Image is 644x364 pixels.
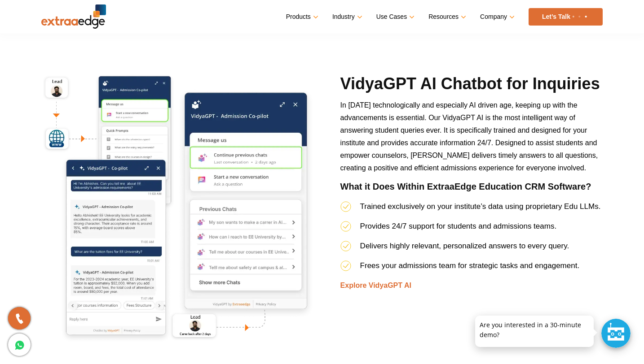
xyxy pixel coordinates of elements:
[41,73,315,343] img: vidya-ai
[601,319,631,348] div: Chat
[376,10,413,23] a: Use Cases
[286,10,317,23] a: Products
[360,202,601,211] span: Trained exclusively on your institute’s data using proprietary Edu LLMs.
[340,282,411,289] a: Explore VidyaGPT AI
[332,10,361,23] a: Industry
[360,222,557,230] span: Provides 24/7 support for students and admissions teams.
[529,8,603,26] a: Let’s Talk
[360,261,580,270] span: Frees your admissions team for strategic tasks and engagement.
[340,181,603,200] h4: What it Does Within ExtraaEdge Education CRM Software?
[480,10,513,23] a: Company
[360,242,569,250] span: Delivers highly relevant, personalized answers to every query.
[340,73,603,99] h2: VidyaGPT AI Chatbot for Inquiries
[428,10,464,23] a: Resources
[340,101,598,172] span: In [DATE] technologically and especially AI driven age, keeping up with the advancements is essen...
